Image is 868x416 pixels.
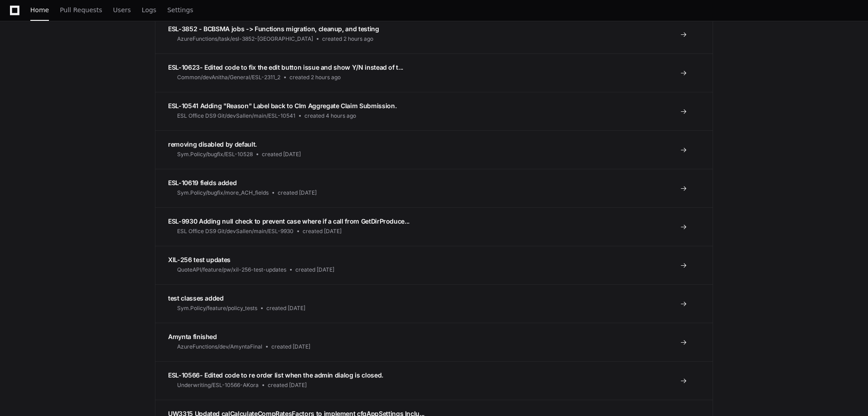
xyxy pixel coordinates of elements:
[155,207,713,246] a: ESL-9930 Adding null check to prevent case where if a call from GetDirProduce...ESL Office DS9 Gi...
[142,7,156,13] span: Logs
[168,179,236,186] span: ESL-10619 fields added
[113,7,131,13] span: Users
[155,169,713,207] a: ESL-10619 fields addedSym.Policy/bugfix/more_ACH_fieldscreated [DATE]
[295,266,334,273] span: created [DATE]
[155,361,713,400] a: ESL-10566- Edited code to re order list when the admin dialog is closed.Underwriting/ESL-10566-AK...
[268,382,307,389] span: created [DATE]
[177,35,313,43] span: AzureFunctions/task/esl-3852-[GEOGRAPHIC_DATA]
[60,7,102,13] span: Pull Requests
[177,343,262,350] span: AzureFunctions/dev/AmyntaFinal
[262,151,301,158] span: created [DATE]
[322,35,373,43] span: created 2 hours ago
[155,53,713,92] a: ESL-10623- Edited code to fix the edit button issue and show Y/N instead of t...Common/devAnitha/...
[278,189,317,196] span: created [DATE]
[168,63,403,71] span: ESL-10623- Edited code to fix the edit button issue and show Y/N instead of t...
[155,284,713,323] a: test classes addedSym.Policy/feature/policy_testscreated [DATE]
[168,371,383,379] span: ESL-10566- Edited code to re order list when the admin dialog is closed.
[30,7,49,13] span: Home
[177,382,259,389] span: Underwriting/ESL-10566-AKora
[155,130,713,169] a: removing disabled by default.Sym.Policy/bugfix/ESL-10528created [DATE]
[177,74,280,81] span: Common/devAnitha/General/ESL-2311_2
[168,140,257,148] span: removing disabled by default.
[177,305,257,312] span: Sym.Policy/feature/policy_tests
[266,305,305,312] span: created [DATE]
[155,92,713,130] a: ESL-10541 Adding "Reason" Label back to Clm Aggregate Claim Submission.ESL Office DS9 Git/devSall...
[155,15,713,53] a: ESL-3852 - BCBSMA jobs -> Functions migration, cleanup, and testingAzureFunctions/task/esl-3852-[...
[168,294,224,302] span: test classes added
[177,189,269,196] span: Sym.Policy/bugfix/more_ACH_fields
[177,266,286,273] span: QuoteAPI/feature/pw/xil-256-test-updates
[177,228,294,235] span: ESL Office DS9 Git/devSallen/main/ESL-9930
[177,112,295,120] span: ESL Office DS9 Git/devSallen/main/ESL-10541
[271,343,310,350] span: created [DATE]
[168,25,379,33] span: ESL-3852 - BCBSMA jobs -> Functions migration, cleanup, and testing
[168,256,231,263] span: XIL-256 test updates
[304,112,356,120] span: created 4 hours ago
[289,74,341,81] span: created 2 hours ago
[168,333,217,340] span: Amynta finished
[177,151,253,158] span: Sym.Policy/bugfix/ESL-10528
[168,102,396,110] span: ESL-10541 Adding "Reason" Label back to Clm Aggregate Claim Submission.
[155,323,713,361] a: Amynta finishedAzureFunctions/dev/AmyntaFinalcreated [DATE]
[167,7,193,13] span: Settings
[168,217,410,225] span: ESL-9930 Adding null check to prevent case where if a call from GetDirProduce...
[155,246,713,284] a: XIL-256 test updatesQuoteAPI/feature/pw/xil-256-test-updatescreated [DATE]
[303,228,342,235] span: created [DATE]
